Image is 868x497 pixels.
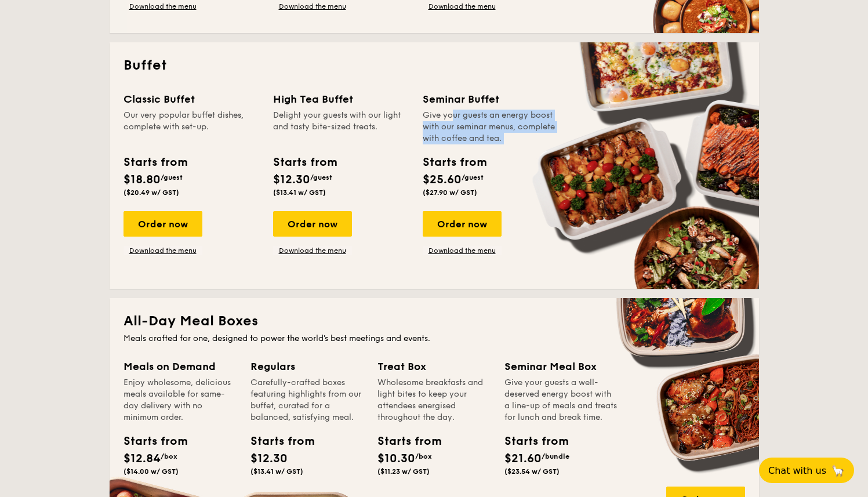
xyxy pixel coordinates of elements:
[124,2,202,11] a: Download the menu
[504,358,618,375] div: Seminar Meal Box
[124,154,187,171] div: Starts from
[504,452,542,466] span: $21.60
[250,467,303,476] span: ($13.41 w/ GST)
[273,246,352,255] a: Download the menu
[310,173,332,182] span: /guest
[423,110,558,144] div: Give your guests an energy boost with our seminar menus, complete with coffee and tea.
[377,452,415,466] span: $10.30
[462,173,484,182] span: /guest
[124,188,179,197] span: ($20.49 w/ GST)
[124,173,161,187] span: $18.80
[250,358,364,375] div: Regulars
[124,312,745,331] h2: All-Day Meal Boxes
[423,154,486,171] div: Starts from
[423,188,477,197] span: ($27.90 w/ GST)
[124,333,745,344] div: Meals crafted for one, designed to power the world's best meetings and events.
[273,188,326,197] span: ($13.41 w/ GST)
[377,358,491,375] div: Treat Box
[415,452,432,460] span: /box
[124,452,161,466] span: $12.84
[759,458,854,483] button: Chat with us🦙
[504,433,557,450] div: Starts from
[423,2,502,11] a: Download the menu
[161,452,177,460] span: /box
[124,377,237,423] div: Enjoy wholesome, delicious meals available for same-day delivery with no minimum order.
[504,377,618,423] div: Give your guests a well-deserved energy boost with a line-up of meals and treats for lunch and br...
[273,173,310,187] span: $12.30
[124,211,202,237] div: Order now
[124,433,176,450] div: Starts from
[504,467,560,476] span: ($23.54 w/ GST)
[273,2,352,11] a: Download the menu
[768,465,826,476] span: Chat with us
[423,91,558,107] div: Seminar Buffet
[124,467,179,476] span: ($14.00 w/ GST)
[250,377,364,423] div: Carefully-crafted boxes featuring highlights from our buffet, curated for a balanced, satisfying ...
[124,91,259,107] div: Classic Buffet
[124,110,259,144] div: Our very popular buffet dishes, complete with set-up.
[273,211,352,237] div: Order now
[250,452,288,466] span: $12.30
[377,377,491,423] div: Wholesome breakfasts and light bites to keep your attendees energised throughout the day.
[423,246,502,255] a: Download the menu
[161,173,183,182] span: /guest
[273,91,409,107] div: High Tea Buffet
[423,173,462,187] span: $25.60
[377,433,430,450] div: Starts from
[124,56,745,75] h2: Buffet
[831,464,845,477] span: 🦙
[250,433,303,450] div: Starts from
[377,467,430,476] span: ($11.23 w/ GST)
[542,452,569,460] span: /bundle
[423,211,502,237] div: Order now
[124,358,237,375] div: Meals on Demand
[273,154,336,171] div: Starts from
[273,110,409,144] div: Delight your guests with our light and tasty bite-sized treats.
[124,246,202,255] a: Download the menu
